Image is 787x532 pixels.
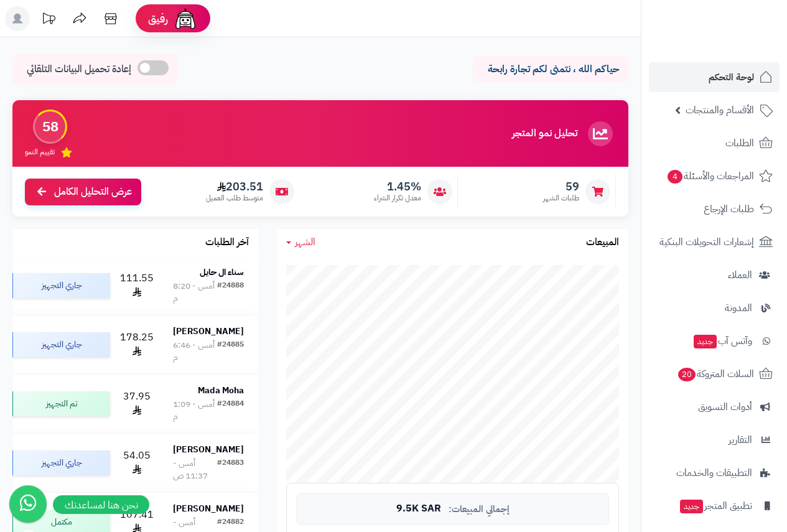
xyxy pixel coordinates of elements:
p: حياكم الله ، نتمنى لكم تجارة رابحة [482,62,619,77]
span: المدونة [725,299,752,317]
span: السلات المتروكة [677,365,754,383]
h3: المبيعات [586,237,619,248]
span: 20 [678,367,697,382]
span: طلبات الإرجاع [704,200,754,218]
div: أمس - 8:20 م [173,280,217,305]
div: أمس - 6:46 م [173,339,217,364]
span: 1.45% [374,180,421,194]
a: لوحة التحكم [649,62,780,92]
span: تطبيق المتجر [679,497,752,515]
a: طلبات الإرجاع [649,194,780,224]
span: الطلبات [725,134,754,152]
div: جاري التجهيز [11,273,110,298]
strong: [PERSON_NAME] [173,325,244,338]
a: تحديثات المنصة [33,6,64,34]
span: إجمالي المبيعات: [449,504,510,515]
a: تطبيق المتجرجديد [649,491,780,521]
a: المراجعات والأسئلة4 [649,161,780,191]
div: #24883 [217,457,244,482]
a: إشعارات التحويلات البنكية [649,227,780,257]
a: التطبيقات والخدمات [649,458,780,488]
span: جديد [694,335,717,348]
span: الشهر [295,235,315,250]
div: تم التجهيز [11,391,110,416]
strong: [PERSON_NAME] [173,443,244,456]
strong: سناء ال حايل [200,266,244,279]
span: عرض التحليل الكامل [54,185,132,199]
span: التطبيقات والخدمات [676,464,752,482]
a: السلات المتروكة20 [649,359,780,389]
span: إعادة تحميل البيانات التلقائي [27,62,131,77]
img: ai-face.png [173,6,198,31]
a: المدونة [649,293,780,323]
span: 9.5K SAR [396,503,441,515]
a: عرض التحليل الكامل [25,179,141,205]
a: وآتس آبجديد [649,326,780,356]
span: متوسط طلب العميل [206,193,263,203]
td: 111.55 [115,256,159,315]
strong: Mada Moha [198,384,244,397]
img: logo-2.png [702,11,775,37]
td: 54.05 [115,434,159,492]
div: أمس - 1:09 م [173,398,217,423]
span: أدوات التسويق [698,398,752,416]
strong: [PERSON_NAME] [173,502,244,515]
a: أدوات التسويق [649,392,780,422]
div: جاري التجهيز [11,332,110,357]
span: وآتس آب [692,332,752,350]
span: الأقسام والمنتجات [686,101,754,119]
a: الشهر [286,235,315,250]
span: جديد [680,500,703,513]
span: 4 [667,169,683,184]
span: العملاء [728,266,752,284]
a: التقارير [649,425,780,455]
div: جاري التجهيز [11,450,110,475]
td: 178.25 [115,315,159,374]
td: 37.95 [115,375,159,433]
a: العملاء [649,260,780,290]
span: المراجعات والأسئلة [666,167,754,185]
span: طلبات الشهر [543,193,579,203]
span: التقارير [729,431,752,449]
h3: آخر الطلبات [205,237,249,248]
span: 59 [543,180,579,194]
span: لوحة التحكم [709,68,754,86]
a: الطلبات [649,128,780,158]
div: أمس - 11:37 ص [173,457,217,482]
span: رفيق [148,11,168,26]
h3: تحليل نمو المتجر [512,128,577,139]
span: 203.51 [206,180,263,194]
span: إشعارات التحويلات البنكية [659,233,754,251]
span: تقييم النمو [25,147,55,157]
div: #24888 [217,280,244,305]
span: معدل تكرار الشراء [374,193,421,203]
div: #24884 [217,398,244,423]
div: #24885 [217,339,244,364]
